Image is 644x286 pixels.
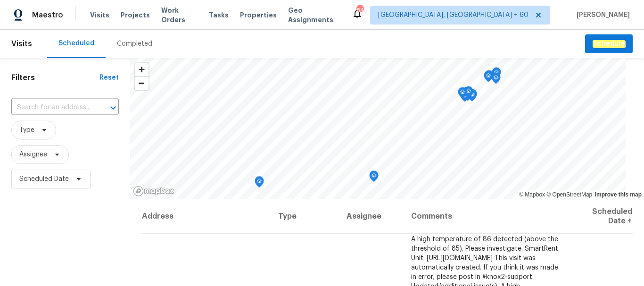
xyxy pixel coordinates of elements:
button: Zoom in [135,63,149,76]
button: Zoom out [135,76,149,90]
span: [GEOGRAPHIC_DATA], [GEOGRAPHIC_DATA] + 60 [378,10,528,20]
th: Type [271,199,339,234]
canvas: Map [130,58,626,199]
div: Map marker [255,176,264,191]
span: Zoom out [135,77,149,90]
a: Improve this map [595,191,642,198]
div: Map marker [464,86,473,101]
div: Scheduled [58,39,94,48]
button: Open [107,101,120,114]
div: Map marker [468,90,477,104]
span: Maestro [32,10,63,20]
th: Comments [404,199,569,234]
a: OpenStreetMap [546,191,592,198]
div: 845 [356,6,363,15]
th: Address [141,199,271,234]
div: Map marker [369,171,379,185]
span: Assignee [19,150,47,159]
div: Map marker [484,71,493,85]
em: Schedule [593,40,625,48]
span: Visits [11,33,32,54]
span: Tasks [209,12,229,18]
div: Map marker [492,67,501,82]
span: Type [19,125,34,135]
span: Work Orders [161,6,198,25]
div: Reset [99,73,119,82]
a: Mapbox homepage [133,186,174,196]
div: Completed [117,39,152,49]
span: [PERSON_NAME] [573,10,630,20]
div: Map marker [491,73,501,87]
span: Scheduled Date [19,174,69,184]
button: Schedule [585,34,633,54]
div: Map marker [458,87,467,102]
span: Geo Assignments [288,6,340,25]
th: Assignee [339,199,404,234]
input: Search for an address... [11,100,92,115]
div: Map marker [484,70,494,85]
span: Properties [240,10,277,20]
div: Map marker [462,87,472,101]
th: Scheduled Date ↑ [569,199,633,234]
h1: Filters [11,73,99,82]
span: Visits [90,10,109,20]
a: Mapbox [519,191,545,198]
div: Map marker [468,89,477,104]
span: Projects [121,10,150,20]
